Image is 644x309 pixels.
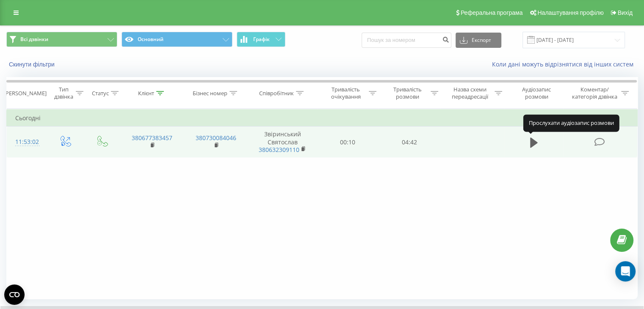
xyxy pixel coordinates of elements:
[6,32,117,47] button: Всі дзвінки
[138,90,154,97] div: Клієнт
[122,32,232,47] button: Основний
[237,32,285,47] button: Графік
[253,36,270,42] span: Графік
[618,9,633,16] span: Вихід
[386,86,428,100] div: Тривалість розмови
[4,284,25,305] button: Open CMP widget
[492,60,638,68] a: Коли дані можуть відрізнятися вiд інших систем
[259,146,299,154] a: 380632309110
[132,134,172,142] a: 380677383457
[248,127,317,158] td: Звіринський Святослав
[461,9,523,16] span: Реферальна програма
[7,110,638,127] td: Сьогодні
[53,86,73,100] div: Тип дзвінка
[325,86,367,100] div: Тривалість очікування
[523,115,619,132] div: Прослухати аудіозапис розмови
[193,90,227,97] div: Бізнес номер
[4,90,47,97] div: [PERSON_NAME]
[6,61,59,68] button: Скинути фільтри
[362,33,451,48] input: Пошук за номером
[196,134,236,142] a: 380730084046
[512,86,561,100] div: Аудіозапис розмови
[317,127,379,158] td: 00:10
[456,33,501,48] button: Експорт
[379,127,440,158] td: 04:42
[20,36,48,43] span: Всі дзвінки
[615,261,636,281] div: Open Intercom Messenger
[448,86,492,100] div: Назва схеми переадресації
[537,9,603,16] span: Налаштування профілю
[569,86,619,100] div: Коментар/категорія дзвінка
[259,90,294,97] div: Співробітник
[92,90,109,97] div: Статус
[15,134,38,150] div: 11:53:02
